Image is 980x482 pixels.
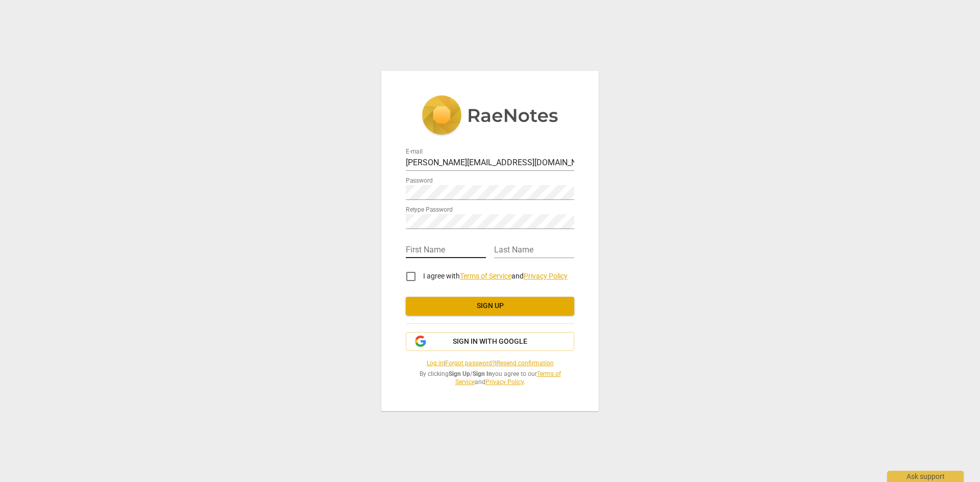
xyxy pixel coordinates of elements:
[524,272,568,280] a: Privacy Policy
[887,471,964,482] div: Ask support
[423,272,568,280] span: I agree with and
[453,337,527,347] span: Sign in with Google
[455,370,561,386] a: Terms of Service
[427,360,444,367] a: Log in
[422,95,558,137] img: 5ac2273c67554f335776073100b6d88f.svg
[406,207,453,213] label: Retype Password
[406,359,574,368] span: | |
[449,370,470,377] b: Sign Up
[445,360,495,367] a: Forgot password?
[473,370,492,377] b: Sign In
[406,297,574,315] button: Sign up
[406,332,574,351] button: Sign in with Google
[414,301,566,311] span: Sign up
[406,148,423,155] label: E-mail
[497,360,554,367] a: Resend confirmation
[485,378,524,386] a: Privacy Policy
[406,177,433,184] label: Password
[460,272,511,280] a: Terms of Service
[406,370,574,387] span: By clicking / you agree to our and .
